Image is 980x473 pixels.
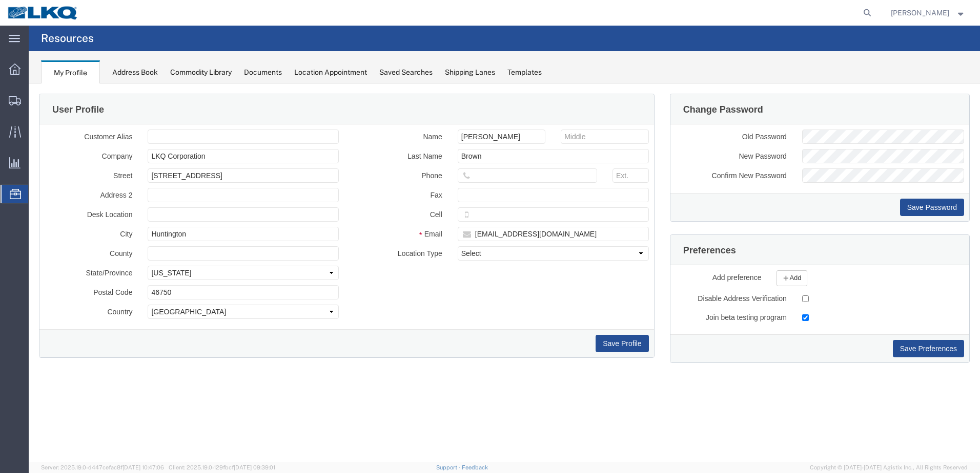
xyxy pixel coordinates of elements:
[639,208,766,220] label: Disable Address Verification
[810,463,968,472] span: Copyright © [DATE]-[DATE] Agistix Inc., All Rights Reserved
[507,67,542,78] div: Templates
[748,187,778,203] button: Add
[639,66,766,78] label: New Password
[318,143,421,156] label: Email
[41,26,94,51] h4: Resources
[7,5,79,20] img: logo
[170,67,232,78] div: Commodity Library
[318,85,421,97] label: Phone
[462,464,488,470] a: Feedback
[890,7,966,19] button: [PERSON_NAME]
[112,67,158,78] div: Address Book
[436,464,462,470] a: Support
[864,256,935,274] button: Save Preferences
[639,187,741,199] label: Add preference
[294,67,367,78] div: Location Appointment
[318,124,421,136] label: Cell
[567,251,620,269] button: Save Profile
[234,464,275,470] span: [DATE] 09:39:01
[871,115,935,133] button: Save Password
[639,227,766,239] label: Join beta testing program
[655,157,707,176] div: Preferences
[891,7,949,18] span: Adrienne Brown
[169,464,275,470] span: Client: 2025.19.0-129fbcf
[41,60,100,84] div: My Profile
[318,104,421,117] label: Fax
[379,67,433,78] div: Saved Searches
[639,85,766,97] label: Confirm New Password
[29,83,980,462] iframe: FS Legacy Container
[655,16,734,35] div: Change Password
[244,67,282,78] div: Documents
[122,464,164,470] span: [DATE] 10:47:06
[445,67,495,78] div: Shipping Lanes
[41,464,164,470] span: Server: 2025.19.0-d447cefac8f
[639,46,766,58] label: Old Password
[584,85,620,99] input: Ext.
[318,163,421,175] label: Location Type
